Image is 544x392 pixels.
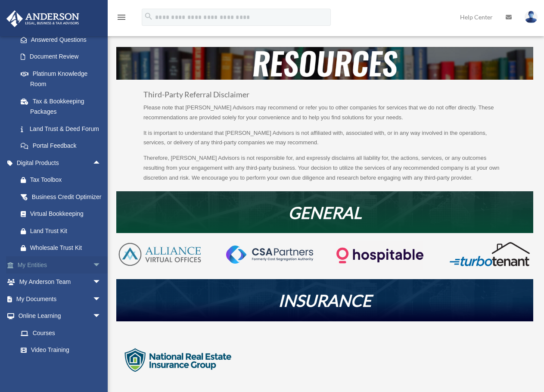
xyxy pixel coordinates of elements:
[93,154,110,172] span: arrow_drop_up
[143,91,506,103] h3: Third-Party Referral Disclaimer
[30,174,103,185] div: Tax Toolbox
[12,188,114,205] a: Business Credit Optimizer
[12,65,114,93] a: Platinum Knowledge Room
[116,330,240,392] img: logo-nreig
[12,358,110,376] a: Resources
[93,274,110,291] span: arrow_drop_down
[226,246,313,264] img: CSA-partners-Formerly-Cost-Segregation-Authority
[30,208,103,219] div: Virtual Bookkeeping
[12,93,114,120] a: Tax & Bookkeeping Packages
[6,290,114,308] a: My Documentsarrow_drop_down
[12,240,114,257] a: Wholesale Trust Kit
[6,308,114,325] a: Online Learningarrow_drop_down
[116,15,127,22] a: menu
[12,205,114,223] a: Virtual Bookkeeping
[116,241,203,268] img: AVO-logo-1-color
[336,241,423,269] img: Logo-transparent-dark
[30,226,103,236] div: Land Trust Kit
[288,202,362,222] em: GENERAL
[12,324,114,342] a: Courses
[6,154,114,171] a: Digital Productsarrow_drop_up
[6,256,114,274] a: My Entitiesarrow_drop_down
[12,31,114,48] a: Answered Questions
[525,11,538,23] img: User Pic
[93,290,110,308] span: arrow_drop_down
[144,12,153,21] i: search
[116,47,533,80] img: resources-header
[12,222,114,240] a: Land Trust Kit
[446,241,533,267] img: turbotenant
[93,308,110,325] span: arrow_drop_down
[30,192,103,202] div: Business Credit Optimizer
[6,274,114,291] a: My Anderson Teamarrow_drop_down
[116,12,127,22] i: menu
[143,128,506,154] p: It is important to understand that [PERSON_NAME] Advisors is not affiliated with, associated with...
[143,153,506,183] p: Therefore, [PERSON_NAME] Advisors is not responsible for, and expressly disclaims all liability f...
[4,10,82,27] img: Anderson Advisors Platinum Portal
[12,137,114,155] a: Portal Feedback
[278,290,371,310] em: INSURANCE
[12,342,114,359] a: Video Training
[12,171,114,189] a: Tax Toolbox
[93,256,110,274] span: arrow_drop_down
[12,48,114,65] a: Document Review
[143,103,506,128] p: Please note that [PERSON_NAME] Advisors may recommend or refer you to other companies for service...
[30,243,103,253] div: Wholesale Trust Kit
[12,120,114,137] a: Land Trust & Deed Forum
